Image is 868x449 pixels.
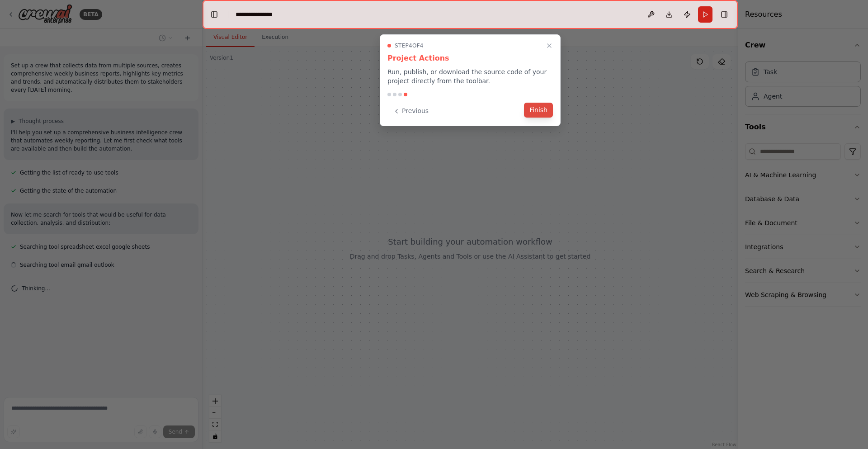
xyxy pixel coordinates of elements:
p: Run, publish, or download the source code of your project directly from the toolbar. [387,67,553,85]
span: Step 4 of 4 [395,42,424,49]
h3: Project Actions [387,53,553,64]
button: Hide left sidebar [208,8,221,21]
button: Previous [387,104,434,118]
button: Close walkthrough [544,40,555,51]
button: Finish [524,103,553,118]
